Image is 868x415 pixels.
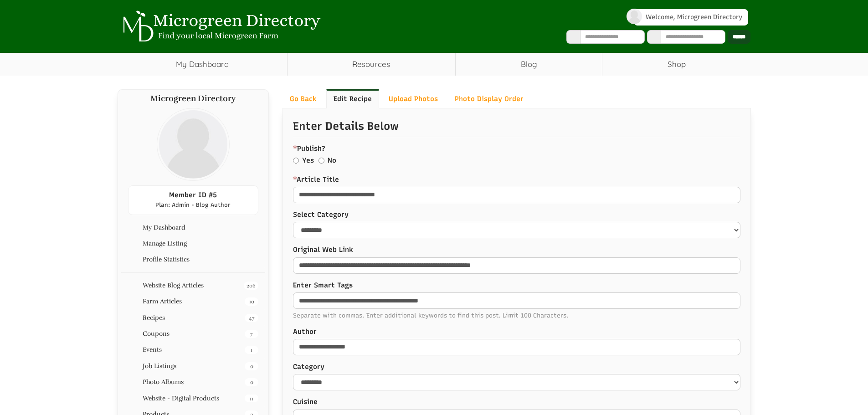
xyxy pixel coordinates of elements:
span: Plan: Admin - Blog Author [155,201,231,208]
i: Use Current Location [715,33,720,40]
label: Author [293,327,740,337]
p: Enter Details Below [293,118,740,137]
a: 0 Job Listings [128,363,259,369]
label: Select Category [293,210,740,220]
a: 10 Farm Articles [128,298,259,305]
img: Microgreen Directory [118,10,323,42]
img: profile profile holder [157,108,230,181]
label: Article Title [293,175,740,184]
span: 7 [245,330,258,338]
span: Member ID #5 [169,191,217,199]
a: Edit Recipe [326,89,379,108]
label: No [328,156,336,165]
label: Original Web Link [293,245,740,255]
span: 0 [245,378,258,386]
a: My Dashboard [118,53,287,76]
a: Profile Statistics [128,256,259,263]
a: 47 Recipes [128,314,259,321]
a: My Dashboard [128,224,259,231]
input: No [318,158,324,164]
label: Publish? [293,144,740,154]
span: 10 [245,297,258,306]
a: 11 Website - Digital Products [128,395,259,402]
span: 47 [245,314,258,322]
select: select-1 [293,222,740,238]
img: profile profile holder [627,9,642,24]
select: Recipe_fields_321-element-14-1 [293,374,740,390]
label: Category [293,362,740,372]
h4: Microgreen Directory [128,94,259,103]
label: Cuisine [293,397,740,407]
a: 0 Photo Albums [128,379,259,385]
span: 0 [245,362,258,370]
a: 7 Coupons [128,330,259,337]
span: 11 [245,395,258,403]
a: 206 Website Blog Articles [128,282,259,289]
a: Go Back [282,89,324,108]
a: Blog [456,53,602,76]
a: Shop [602,53,750,76]
a: 1 Events [128,346,259,353]
a: Welcome, Microgreen Directory [634,9,748,26]
span: 1 [245,346,258,354]
span: 206 [244,282,258,290]
input: Yes [293,158,299,164]
label: Enter Smart Tags [293,281,740,290]
a: Upload Photos [381,89,445,108]
a: Resources [288,53,455,76]
span: Separate with commas. Enter additional keywords to find this post. Limit 100 Characters. [293,311,740,320]
a: Photo Display Order [447,89,531,108]
label: Yes [302,156,314,165]
a: Manage Listing [128,240,259,247]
